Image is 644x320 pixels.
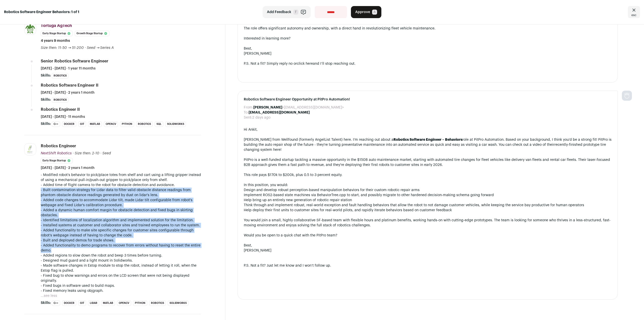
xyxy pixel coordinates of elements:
li: Think through and implement robust, real-world exception and fault handling behaviors that allow ... [244,203,612,208]
span: Skills: [41,97,51,102]
dd: <[EMAIL_ADDRESS][DOMAIN_NAME]> [253,105,344,110]
div: Hi Ankit, [244,127,612,132]
li: Growth Stage Startup [75,31,109,36]
a: click here [297,62,313,65]
div: Robotics Engineer II [41,107,80,112]
li: Docker [62,121,76,127]
span: Skills: [41,73,51,78]
span: [DATE] - [DATE] · 1 year 11 months [41,66,96,71]
span: Seed → Series A [87,46,114,50]
div: [PERSON_NAME] from Wellfound (formerly AngelList Talent) here. I’m reaching out about a role at P... [244,137,612,152]
li: Help deploy their first units to customer sites for real-world pilots, and rapidly iterate behavi... [244,208,612,213]
p: - Made software changes in Estop module to stop the robot, instead of letting it roll, when the E... [41,263,201,273]
button: Approve A [351,6,381,18]
p: - Added code changes to accommodate Lidar tilt, made Lidar tilt configurable from robot's webpage... [41,198,201,208]
button: ...see less [41,293,57,298]
p: - Added a dynamic human comfort margin for obstacle detection and fixed bugs in skirting obstacles. [41,208,201,218]
li: OpenCV [117,300,131,306]
strong: Robotics Software Engineer – Behaviors [393,138,462,141]
li: Early Stage Startup [41,158,73,163]
div: Best, [244,46,612,51]
dt: From: [244,105,253,110]
p: - Fixed bugs in software used to build maps. [41,283,201,288]
li: SolidWorks [165,121,186,127]
li: Implement ROS2-based state machines via BehaviorTree.cpp to start, and possibly migrate to other ... [244,193,612,198]
p: - Identified limitations of localization algorithm and implemented solution for the limitation. [41,218,201,223]
span: Seed [102,152,111,155]
div: The role offers significant autonomy and ownership, with a direct hand in revolutionizing fleet v... [244,26,612,31]
p: - Built contamination strategy for Lidar data to filter valid obstacle distance readings from pha... [41,188,201,198]
p: - Installed systems at customer and collaborator sites and trained employees to run the system. [41,223,201,228]
div: Interested in learning more? [244,36,612,41]
li: Python [120,121,134,127]
button: Add Feedback F [263,6,311,18]
div: This role pays $170k to $200k, plus 0.5 to 3 percent equity. [244,172,612,177]
span: Size then: 11-50 → 51-200 [41,46,84,50]
li: SQL [155,121,163,127]
span: · [85,45,86,50]
b: [EMAIL_ADDRESS][DOMAIN_NAME] [249,111,310,114]
li: SolidWorks [168,300,188,306]
span: 4 years 9 months [41,38,70,43]
li: MATLAB [101,300,115,306]
p: - Fixed bug to show warnings and errors on the LCD screen that were not being displayed originally. [41,273,201,283]
p: - Modified robot’s behavior to pick/place totes from shelf and cart using a lifting gripper inste... [41,172,201,183]
img: 634058ebb38e9522f03718a2f598b188441b63bd78cf18f0fa79a6e73dacd4d2.jpg [24,23,36,34]
p: - Added regions to slow down the robot and beep 3 times before turning. [41,253,201,258]
div: P.S. Not a fit? Just let me know and I won’t follow up. [244,263,612,268]
strong: Robotics Software Engineer Behaviors: 1 of 1 [4,10,79,15]
div: Would you be open to a quick chat with the PitPro team? [244,233,612,238]
span: Add Feedback [267,10,291,15]
li: Robotics [149,300,166,306]
span: Tortuga AgTech [41,24,72,28]
li: Docker [62,300,76,306]
a: Close [628,6,640,18]
div: [PERSON_NAME] [244,51,612,56]
span: Skills: [41,121,51,126]
div: You would join a small, highly collaborative SF-based team with flexible hours and platinum benef... [244,218,612,228]
span: [DATE] - [DATE] · 2 years 1 month [41,165,95,170]
p: - Added functionality to make site specific changes for customer sites configurable through robot... [41,228,201,238]
p: - Added time of flight camera to the robot for obstacle detection and avoidance. [41,183,201,188]
div: Robotics Engineer [41,143,76,149]
li: MATLAB [88,121,102,127]
dt: Sent: [244,115,252,120]
li: OpenCV [104,121,118,127]
span: [DATE] - [DATE] · 11 months [41,114,85,119]
span: · [100,151,101,156]
p: - Fixed memory leaks using objgraph. [41,288,201,293]
span: esc [631,13,636,17]
li: Design and develop robust perception-based manipulation behaviors for their custom robotic repair... [244,188,612,193]
li: Git [78,300,86,306]
li: C++ [52,300,60,306]
p: - Designed mud guard and a light mount in Solidworks. [41,258,201,263]
span: [DATE] - [DATE] · 2 years 1 month [41,90,95,95]
li: Early Stage Startup [41,31,73,36]
span: · Size then: 2-10 [73,152,99,155]
div: In this position, you would: [244,183,612,188]
b: [PERSON_NAME] [253,106,282,109]
img: nopic.png [622,91,632,101]
li: Git [78,121,86,127]
span: Robotics Software Engineer Opportunity at PitPro Automation! [244,97,612,102]
li: Python [133,300,147,306]
div: Robotics Software Engineer II [41,83,98,88]
div: Senior Robotics Software Engineer [41,58,108,64]
div: [PERSON_NAME] [244,248,612,253]
dd: 2 days ago [252,115,270,120]
li: C++ [52,121,60,127]
div: P.S. Not a fit? Simply reply no or and I’ll stop reaching out. [244,61,612,66]
img: 1cc2242cdef0f55de4c24d6d282a6da6d756d6a871f4ce540eebe71e12cb5fca.jpg [24,144,36,155]
span: NextShift Robotics [41,152,72,155]
p: - Added functionality to demo programs to recover from errors without having to reset the entire ... [41,243,201,253]
dt: To: [244,110,249,115]
li: Robotics [52,97,68,103]
li: Robotics [52,73,68,79]
span: F [293,10,298,15]
span: Skills: [41,300,51,305]
span: A [372,10,377,15]
div: Best, [244,243,612,248]
div: PitPro is a well-funded startup tackling a massive opportunity in the $150B auto maintenance mark... [244,157,612,167]
span: Approve [355,10,370,15]
li: Robotics [136,121,153,127]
